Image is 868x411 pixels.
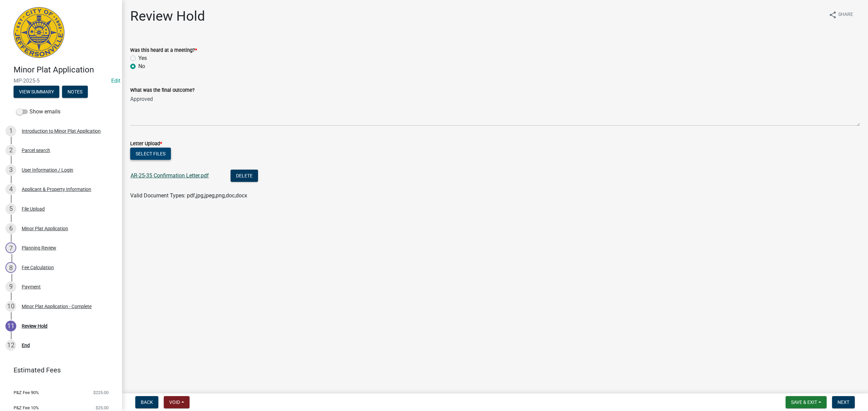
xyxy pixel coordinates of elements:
span: $25.00 [96,406,108,410]
wm-modal-confirm: Notes [62,89,88,95]
span: P&Z Fee 10% [14,406,39,410]
i: share [829,11,837,19]
div: 10 [5,301,16,312]
div: User Information / Login [22,168,73,172]
button: Delete [231,170,258,182]
div: Applicant & Property Information [22,187,91,192]
wm-modal-confirm: Edit Application Number [111,78,120,84]
label: Letter Upload [130,142,162,146]
label: What was the final outcome? [130,88,195,93]
a: AR-25-35 Confirmation Letter.pdf [131,172,209,179]
div: 3 [5,165,16,175]
div: File Upload [22,207,45,211]
a: Estimated Fees [5,363,111,377]
div: 8 [5,262,16,273]
span: Share [838,11,853,19]
div: 9 [5,281,16,292]
div: Review Hold [22,324,47,328]
div: 6 [5,223,16,234]
wm-modal-confirm: Delete Document [231,173,258,179]
div: 2 [5,145,16,156]
a: Edit [111,78,120,84]
label: Yes [138,54,147,62]
div: 5 [5,203,16,214]
div: 1 [5,126,16,136]
div: Planning Review [22,245,56,250]
span: Back [141,399,153,405]
wm-modal-confirm: Summary [14,89,59,95]
button: Notes [62,86,88,98]
span: P&Z Fee 90% [14,390,39,395]
h1: Review Hold [130,8,205,24]
h4: Minor Plat Application [14,65,117,75]
span: Valid Document Types: pdf,jpg,jpeg,png,doc,docx [130,192,247,199]
div: Introduction to Minor Plat Application [22,129,101,133]
button: Save & Exit [786,396,827,408]
img: City of Jeffersonville, Indiana [14,7,64,58]
div: 7 [5,242,16,253]
div: Minor Plat Application - Complete [22,304,92,309]
div: 11 [5,321,16,331]
button: Select files [130,148,171,160]
span: Next [837,399,849,405]
label: Was this heard at a meeting? [130,48,197,53]
div: 4 [5,184,16,195]
label: No [138,62,145,70]
button: shareShare [823,8,859,21]
button: Back [135,396,158,408]
div: 12 [5,340,16,351]
div: Payment [22,284,41,289]
button: Void [164,396,190,408]
button: View Summary [14,86,59,98]
span: MP-2025-5 [14,78,108,84]
label: Show emails [16,108,60,116]
button: Next [832,396,855,408]
span: Void [169,399,180,405]
div: Minor Plat Application [22,226,68,231]
span: $225.00 [93,390,108,395]
div: End [22,343,30,348]
div: Parcel search [22,148,50,153]
span: Save & Exit [791,399,817,405]
div: Fee Calculation [22,265,54,270]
